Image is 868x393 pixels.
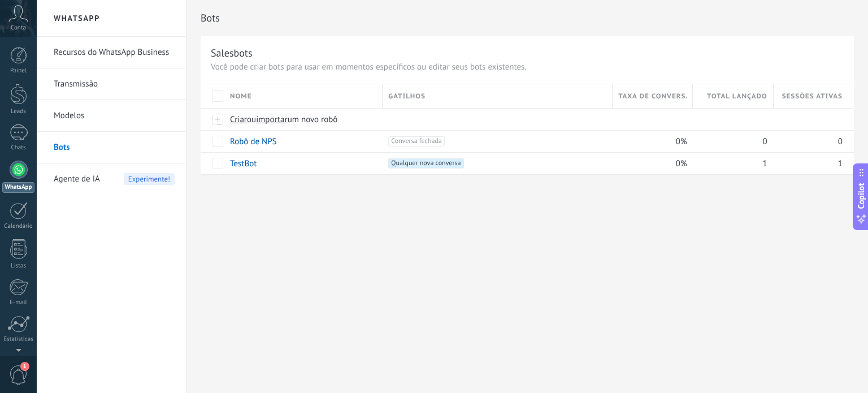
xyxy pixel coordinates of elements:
div: Bots [774,109,843,130]
a: Recursos do WhatsApp Business [54,37,175,68]
span: Gatilhos [388,91,426,102]
span: Agente de IA [54,163,100,195]
div: Leads [2,108,35,115]
a: Bots [54,132,175,163]
div: 1 [774,153,843,174]
span: 1 [20,362,29,371]
span: ou [247,114,256,125]
a: Transmissão [54,68,175,100]
span: 0 [763,136,767,147]
div: 0 [693,131,767,152]
span: importar [256,114,288,125]
span: 0 [838,136,843,147]
div: Bots [693,109,767,130]
a: Modelos [54,100,175,132]
span: 1 [838,158,843,169]
div: Calendário [2,223,35,230]
a: Agente de IAExperimente! [54,163,175,195]
span: Conversa fechada [388,136,444,146]
div: 0 [774,131,843,152]
span: Criar [230,114,247,125]
div: 1 [693,153,767,174]
li: Agente de IA [37,163,186,195]
div: Estatísticas [2,336,35,343]
span: Nome [230,91,252,102]
a: Robô de NPS [230,136,277,147]
div: 0% [613,153,687,174]
a: TestBot [230,158,257,169]
li: Bots [37,132,186,163]
li: Modelos [37,100,186,132]
span: Sessões ativas [782,91,843,102]
li: Recursos do WhatsApp Business [37,37,186,68]
div: WhatsApp [2,182,34,193]
span: um novo robô [288,114,338,125]
span: Taxa de conversão [618,91,687,102]
span: 1 [763,158,767,169]
span: 0% [676,136,687,147]
span: Conta [11,24,26,32]
span: Qualquer nova conversa [388,158,463,169]
div: 0% [613,131,687,152]
li: Transmissão [37,68,186,100]
span: 0% [676,158,687,169]
div: Painel [2,67,35,75]
div: Salesbots [211,46,253,59]
div: Chats [2,144,35,152]
p: Você pode criar bots para usar em momentos específicos ou editar seus bots existentes. [211,62,844,72]
div: E-mail [2,299,35,306]
div: Listas [2,262,35,270]
h2: Bots [201,7,854,29]
span: Total lançado [707,91,767,102]
span: Copilot [856,183,867,209]
span: Experimente! [124,173,175,185]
